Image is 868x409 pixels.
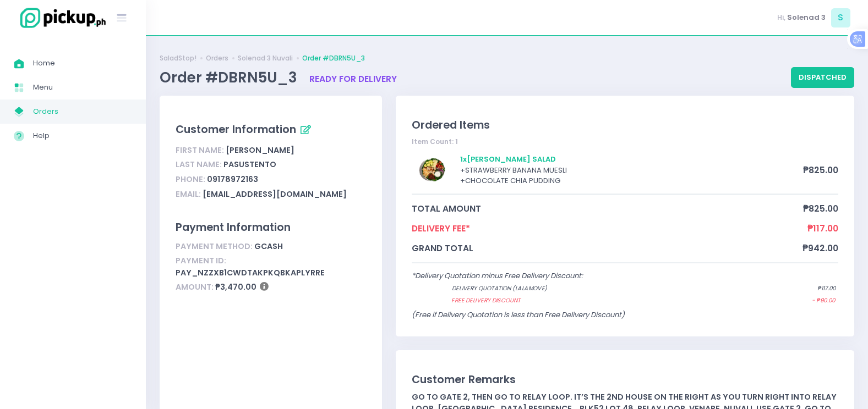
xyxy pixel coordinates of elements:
button: dispatched [791,67,854,88]
span: ₱825.00 [803,202,838,215]
span: total amount [412,202,803,215]
span: ready for delivery [309,73,397,85]
span: ₱117.00 [807,222,838,235]
span: Last Name: [176,159,222,170]
span: Payment Method: [176,241,253,252]
span: Delivery Fee* [412,222,807,235]
span: Amount: [176,281,214,292]
div: Item Count: 1 [412,137,838,147]
div: [PERSON_NAME] [176,143,366,158]
span: Help [33,129,132,143]
span: First Name: [176,145,224,156]
span: Orders [33,104,132,119]
div: Customer Remarks [412,372,838,388]
span: Email: [176,189,201,200]
div: pay_nzzxB1CwdtakpkQBKApLYRrE [176,254,366,280]
a: Orders [206,53,228,63]
span: - ₱90.00 [812,296,835,305]
div: Ordered Items [412,117,838,133]
span: S [831,8,850,27]
span: Phone: [176,174,205,185]
div: gcash [176,239,366,254]
span: Free Delivery Discount [451,296,769,305]
a: SaladStop! [160,53,196,63]
div: 09178972163 [176,172,366,187]
span: Order #DBRN5U_3 [160,68,301,87]
span: Delivery quotation (lalamove) [452,284,775,293]
span: *Delivery Quotation minus Free Delivery Discount: [412,270,583,281]
span: Payment ID: [176,255,226,266]
span: grand total [412,242,803,255]
a: Order #DBRN5U_3 [302,53,365,63]
span: Menu [33,80,132,95]
span: Solenad 3 [787,12,826,23]
div: ₱3,470.00 [176,280,366,295]
div: Customer Information [176,121,366,140]
span: Home [33,56,132,70]
span: ₱117.00 [817,284,836,293]
div: Payment Information [176,219,366,235]
div: [EMAIL_ADDRESS][DOMAIN_NAME] [176,187,366,202]
span: ₱942.00 [803,242,838,255]
a: Solenad 3 Nuvali [238,53,293,63]
div: Pasustento [176,158,366,173]
span: Hi, [777,12,785,23]
img: logo [14,6,107,30]
span: (Free if Delivery Quotation is less than Free Delivery Discount) [412,309,625,320]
